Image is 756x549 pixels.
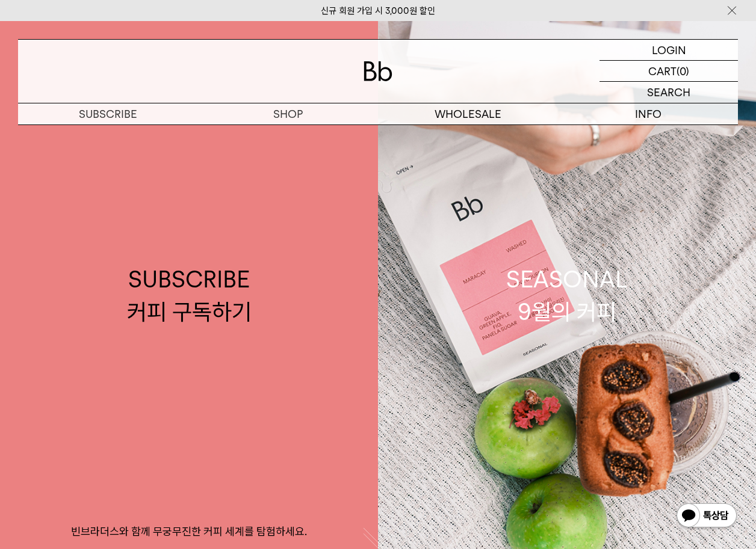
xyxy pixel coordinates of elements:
p: CART [648,61,677,81]
p: INFO [558,103,738,124]
div: SEASONAL 9월의 커피 [506,263,628,327]
p: (0) [677,61,689,81]
p: LOGIN [652,40,686,60]
a: 신규 회원 가입 시 3,000원 할인 [321,5,435,16]
img: 카카오톡 채널 1:1 채팅 버튼 [675,502,738,531]
a: SHOP [198,103,378,124]
a: CART (0) [600,61,738,82]
div: SUBSCRIBE 커피 구독하기 [127,263,252,327]
a: LOGIN [600,40,738,61]
a: SUBSCRIBE [18,103,198,124]
p: SEARCH [647,82,690,103]
p: WHOLESALE [378,103,558,124]
img: 로고 [364,61,392,81]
